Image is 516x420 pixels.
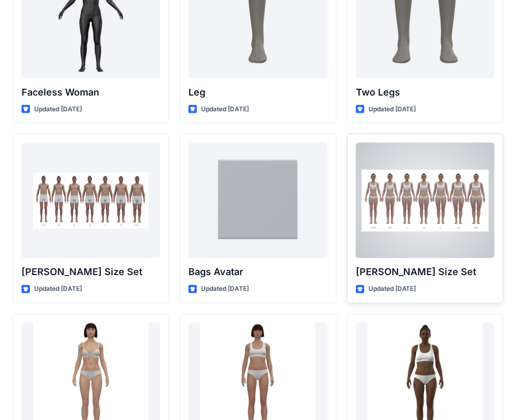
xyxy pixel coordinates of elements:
[22,85,160,100] p: Faceless Woman
[368,104,416,115] p: Updated [DATE]
[368,283,416,295] p: Updated [DATE]
[356,265,494,279] p: [PERSON_NAME] Size Set
[201,283,249,295] p: Updated [DATE]
[22,143,160,258] a: Oliver Size Set
[356,143,494,258] a: Olivia Size Set
[34,104,82,115] p: Updated [DATE]
[201,104,249,115] p: Updated [DATE]
[188,85,327,100] p: Leg
[34,283,82,295] p: Updated [DATE]
[188,143,327,258] a: Bags Avatar
[188,265,327,279] p: Bags Avatar
[356,85,494,100] p: Two Legs
[22,265,160,279] p: [PERSON_NAME] Size Set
